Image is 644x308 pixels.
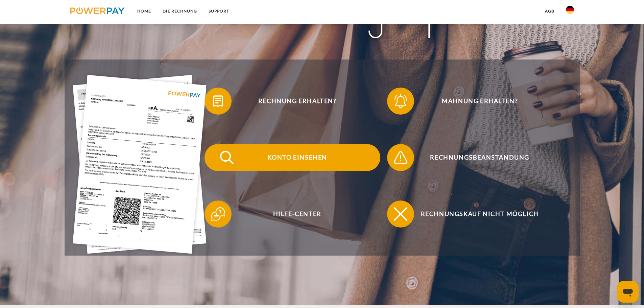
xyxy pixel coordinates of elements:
span: Konto einsehen [214,144,380,171]
span: Hilfe-Center [214,200,380,228]
img: qb_close.svg [392,206,409,222]
img: qb_help.svg [210,206,226,222]
button: Hilfe-Center [205,200,380,228]
img: qb_bell.svg [392,93,409,110]
img: qb_bill.svg [210,93,226,110]
a: agb [539,5,560,17]
img: qb_warning.svg [392,149,409,166]
img: single_invoice_powerpay_de.jpg [73,75,207,254]
img: logo-powerpay.svg [70,7,125,14]
img: de [566,6,574,14]
a: SUPPORT [203,5,235,17]
span: Mahnung erhalten? [397,88,563,115]
button: Rechnung erhalten? [205,88,380,115]
span: Rechnung erhalten? [214,88,380,115]
span: Rechnungsbeanstandung [397,144,563,171]
button: Konto einsehen [205,144,380,171]
button: Rechnungsbeanstandung [387,144,563,171]
img: qb_search.svg [218,149,235,166]
button: Rechnungskauf nicht möglich [387,200,563,228]
a: DIE RECHNUNG [157,5,203,17]
button: Mahnung erhalten? [387,88,563,115]
span: Rechnungskauf nicht möglich [397,200,563,228]
iframe: Schaltfläche zum Öffnen des Messaging-Fensters [617,281,639,303]
a: Home [132,5,157,17]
